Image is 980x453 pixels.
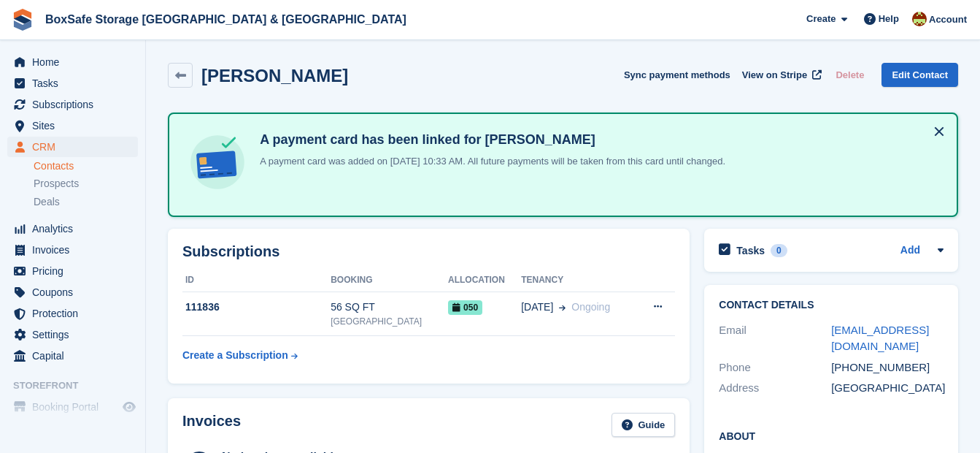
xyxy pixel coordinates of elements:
[182,300,331,315] div: 111836
[182,243,675,260] h2: Subscriptions
[331,269,448,292] th: Booking
[331,300,448,315] div: 56 SQ FT
[32,346,120,366] span: Capital
[32,282,120,302] span: Coupons
[719,380,831,397] div: Address
[32,397,120,417] span: Booking Portal
[182,413,241,437] h2: Invoices
[611,413,676,437] a: Guide
[806,12,836,26] span: Create
[7,137,138,157] a: menu
[254,154,725,169] p: A payment card was added on [DATE] 10:33 AM. All future payments will be taken from this card unt...
[32,261,120,281] span: Pricing
[900,243,920,259] a: Add
[34,159,138,173] a: Contacts
[7,52,138,72] a: menu
[34,176,138,191] a: Prospects
[831,359,944,376] div: [PHONE_NUMBER]
[34,194,138,210] a: Deals
[32,218,120,239] span: Analytics
[736,244,765,257] h2: Tasks
[7,73,138,94] a: menu
[331,315,448,328] div: [GEOGRAPHIC_DATA]
[879,12,899,26] span: Help
[201,66,348,85] h2: [PERSON_NAME]
[448,300,482,315] span: 050
[32,137,120,157] span: CRM
[7,218,138,239] a: menu
[736,63,825,87] a: View on Stripe
[7,303,138,324] a: menu
[830,63,870,87] button: Delete
[7,397,138,417] a: menu
[719,300,944,311] h2: Contact Details
[182,269,331,292] th: ID
[7,94,138,115] a: menu
[32,94,120,115] span: Subscriptions
[7,346,138,366] a: menu
[34,177,79,191] span: Prospects
[34,195,60,209] span: Deals
[719,428,944,443] h2: About
[13,378,145,393] span: Storefront
[831,324,929,353] a: [EMAIL_ADDRESS][DOMAIN_NAME]
[32,73,120,94] span: Tasks
[120,398,138,416] a: Preview store
[7,115,138,136] a: menu
[929,12,967,27] span: Account
[521,300,553,315] span: [DATE]
[624,63,730,87] button: Sync payment methods
[254,132,725,148] h4: A payment card has been linked for [PERSON_NAME]
[39,7,412,31] a: BoxSafe Storage [GEOGRAPHIC_DATA] & [GEOGRAPHIC_DATA]
[719,359,831,376] div: Phone
[7,240,138,260] a: menu
[719,322,831,355] div: Email
[32,52,120,72] span: Home
[7,282,138,302] a: menu
[448,269,521,292] th: Allocation
[7,261,138,281] a: menu
[32,303,120,324] span: Protection
[182,348,288,363] div: Create a Subscription
[182,342,298,369] a: Create a Subscription
[32,240,120,260] span: Invoices
[521,269,636,292] th: Tenancy
[912,12,927,26] img: Kim
[742,68,807,83] span: View on Stripe
[831,380,944,397] div: [GEOGRAPHIC_DATA]
[187,132,248,193] img: card-linked-ebf98d0992dc2aeb22e95c0e3c79077019eb2392cfd83c6a337811c24bc77127.svg
[32,324,120,345] span: Settings
[571,301,610,313] span: Ongoing
[7,324,138,345] a: menu
[771,244,787,257] div: 0
[12,9,34,31] img: stora-icon-8386f47178a22dfd0bd8f6a31ec36ba5ce8667c1dd55bd0f319d3a0aa187defe.svg
[32,115,120,136] span: Sites
[881,63,958,87] a: Edit Contact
